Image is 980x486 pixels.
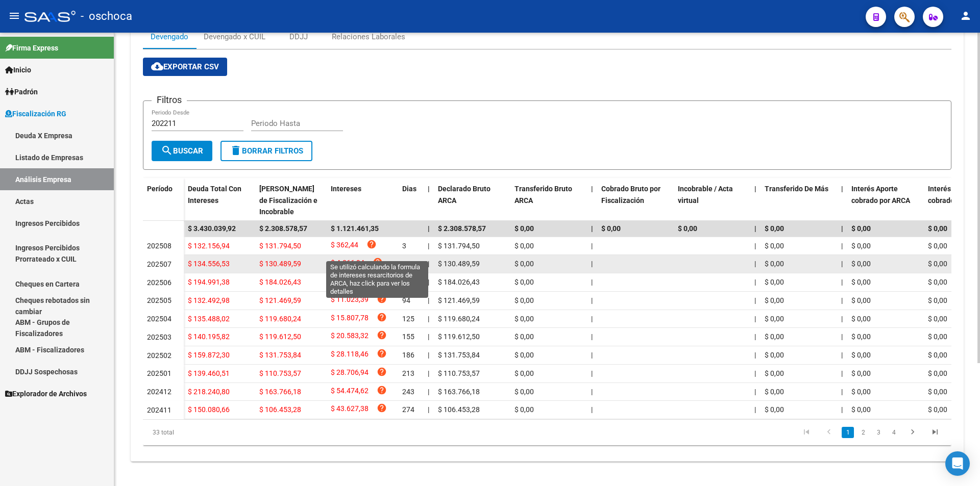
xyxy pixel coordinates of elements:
span: 202411 [147,406,171,414]
span: | [428,185,430,193]
button: Borrar Filtros [220,141,312,161]
span: $ 0,00 [514,405,534,414]
span: $ 0,00 [514,369,534,377]
div: Open Intercom Messenger [945,451,970,476]
span: | [591,351,593,359]
a: 2 [857,427,869,438]
div: DDJJ [289,31,308,42]
span: $ 0,00 [765,296,784,304]
span: $ 362,44 [331,239,358,253]
span: 274 [402,405,414,414]
span: $ 0,00 [851,224,871,233]
span: [PERSON_NAME] de Fiscalización e Incobrable [259,185,317,216]
datatable-header-cell: Intereses [327,178,398,223]
span: Explorador de Archivos [5,388,87,399]
li: page 1 [840,424,855,441]
span: $ 2.308.578,57 [438,224,486,233]
span: $ 106.453,28 [438,405,480,414]
i: help [377,367,387,377]
span: | [841,315,843,323]
i: help [373,257,383,267]
datatable-header-cell: Transferido De Más [761,178,837,223]
span: $ 0,00 [514,332,534,341]
button: Buscar [152,141,212,161]
datatable-header-cell: Deuda Bruta Neto de Fiscalización e Incobrable [255,178,327,223]
span: | [754,224,756,233]
span: | [428,369,429,377]
span: $ 10.964,95 [331,275,369,289]
li: page 2 [855,424,871,441]
span: | [754,260,756,268]
span: $ 0,00 [928,242,947,250]
span: | [754,388,756,396]
span: 202505 [147,296,171,304]
i: help [377,348,387,359]
mat-icon: search [161,144,173,157]
span: $ 2.308.578,57 [259,224,307,233]
span: 202504 [147,315,171,323]
a: 1 [842,427,854,438]
span: $ 0,00 [765,369,784,377]
span: | [428,242,429,250]
span: | [841,332,843,341]
span: 125 [402,315,414,323]
span: $ 121.469,59 [438,296,480,304]
datatable-header-cell: | [837,178,847,223]
span: $ 11.023,39 [331,294,369,308]
span: | [754,185,756,193]
li: page 4 [886,424,901,441]
datatable-header-cell: Deuda Total Con Intereses [184,178,255,223]
mat-icon: person [960,10,972,22]
span: $ 3.430.039,92 [188,224,236,233]
a: go to previous page [819,427,839,438]
span: $ 0,00 [928,224,947,233]
span: | [591,224,593,233]
span: 243 [402,388,414,396]
span: $ 0,00 [765,405,784,414]
span: | [841,242,843,250]
span: | [591,332,593,341]
span: $ 54.474,62 [331,385,369,399]
i: help [377,275,387,286]
span: $ 1.121.461,35 [331,224,379,233]
span: Deuda Total Con Intereses [188,185,241,204]
span: $ 0,00 [765,315,784,323]
span: $ 134.556,53 [188,260,230,268]
i: help [377,403,387,413]
a: go to last page [925,427,945,438]
span: | [754,296,756,304]
span: $ 110.753,57 [259,369,301,377]
span: Firma Express [5,42,58,54]
span: | [841,224,843,233]
span: $ 0,00 [765,278,784,286]
span: $ 131.794,50 [438,242,480,250]
span: $ 119.680,24 [259,315,301,323]
span: | [591,185,593,193]
span: $ 119.612,50 [259,332,301,341]
i: help [377,312,387,322]
span: $ 0,00 [514,351,534,359]
span: $ 0,00 [851,351,871,359]
span: 202412 [147,388,171,396]
a: 3 [872,427,885,438]
span: $ 150.080,66 [188,405,230,414]
span: $ 0,00 [765,260,784,268]
datatable-header-cell: | [587,178,597,223]
span: Inicio [5,64,31,75]
span: $ 0,00 [928,405,947,414]
span: $ 0,00 [928,388,947,396]
i: help [377,385,387,395]
span: $ 131.794,50 [259,242,301,250]
span: 186 [402,351,414,359]
span: | [754,351,756,359]
span: Declarado Bruto ARCA [438,185,491,204]
span: $ 0,00 [765,224,784,233]
span: | [428,224,430,233]
span: $ 130.489,59 [259,260,301,268]
datatable-header-cell: Período [143,178,184,221]
span: $ 110.753,57 [438,369,480,377]
span: | [591,278,593,286]
span: | [591,296,593,304]
div: Devengado x CUIL [204,31,265,42]
span: | [591,405,593,414]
